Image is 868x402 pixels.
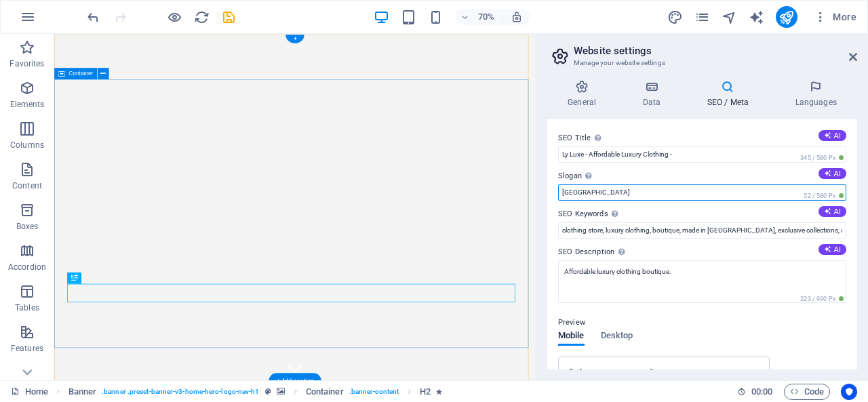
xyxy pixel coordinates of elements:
button: SEO Description [818,244,846,255]
p: Columns [10,140,44,150]
i: This element is a customizable preset [265,388,271,395]
p: Content [12,180,42,191]
button: More [808,6,862,28]
h4: SEO / Meta [686,80,774,108]
h4: Languages [774,80,857,108]
span: Container [68,71,93,76]
a: Click to cancel selection. Double-click to open Pages [11,384,48,400]
i: Design (Ctrl+Alt+Y) [667,9,683,25]
button: Code [784,384,830,400]
label: SEO Description [558,244,846,260]
i: Save (Ctrl+S) [221,9,237,25]
i: Reload page [194,9,210,25]
span: Click to select. Double-click to edit [420,384,431,400]
span: . banner .preset-banner-v3-home-hero-logo-nav-h1 [102,384,259,400]
span: Click to select. Double-click to edit [68,384,97,400]
i: Element contains an animation [436,388,442,395]
p: Tables [15,302,39,313]
h6: 70% [475,9,497,25]
div: + Add section [269,373,321,389]
p: Accordion [8,262,46,273]
button: save [220,9,237,25]
span: More [814,10,856,24]
div: + [285,35,304,43]
button: 70% [455,9,503,25]
button: undo [85,9,101,25]
button: pages [694,9,711,25]
button: SEO Keywords [818,206,846,217]
i: Publish [778,9,794,25]
span: 52 / 580 Px [801,191,846,201]
button: reload [193,9,210,25]
h4: Data [622,80,686,108]
button: Slogan [818,168,846,179]
i: Undo: Edit title (Ctrl+Z) [85,9,101,25]
label: SEO Keywords [558,206,846,222]
span: 345 / 580 Px [797,153,846,163]
span: Mobile [558,327,585,346]
div: Preview [558,331,633,357]
button: Usercentrics [841,384,857,400]
h2: Website settings [574,45,857,57]
p: Preview [558,315,585,331]
p: Features [11,343,43,354]
span: : [761,386,763,397]
nav: breadcrumb [68,384,443,400]
p: Boxes [16,221,39,232]
button: SEO Title [818,130,846,141]
button: navigator [722,9,738,25]
span: 00 00 [751,384,772,400]
button: text_generator [749,9,765,25]
label: SEO Title [558,130,846,146]
span: . banner-content [349,384,399,400]
button: Click here to leave preview mode and continue editing [166,9,182,25]
span: 223 / 990 Px [797,294,846,304]
h4: General [547,80,622,108]
label: Slogan [558,168,846,184]
i: Pages (Ctrl+Alt+S) [694,9,710,25]
i: Navigator [722,9,737,25]
span: [DOMAIN_NAME] [579,366,653,380]
span: Code [790,384,824,400]
button: design [667,9,684,25]
h3: Manage your website settings [574,57,830,69]
span: Desktop [601,327,633,346]
span: Click to select. Double-click to edit [306,384,344,400]
i: AI Writer [749,9,764,25]
p: Elements [10,99,45,110]
p: Favorites [9,58,44,69]
i: This element contains a background [277,388,285,395]
button: publish [776,6,797,28]
input: Slogan... [558,184,846,201]
h6: Session time [737,384,773,400]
